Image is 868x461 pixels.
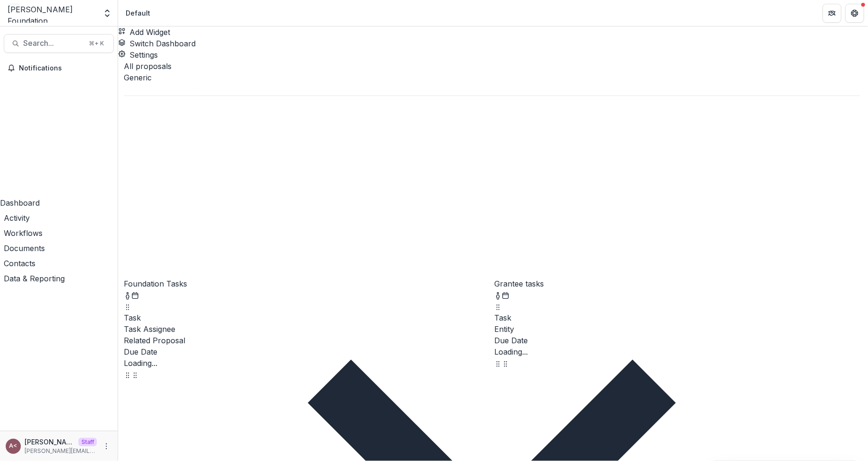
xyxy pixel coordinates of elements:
[8,4,97,26] div: [PERSON_NAME] Foundation
[494,312,860,323] div: Task
[129,39,196,48] span: Switch Dashboard
[9,443,17,449] div: Andrew Clegg <andrew@trytemelio.com>
[502,357,509,369] button: Drag
[118,38,196,49] button: Switch Dashboard
[4,244,45,253] span: Documents
[101,441,112,452] button: More
[122,6,154,20] nav: breadcrumb
[4,61,114,76] button: Notifications
[502,289,509,301] button: Calendar
[494,278,860,289] p: Grantee tasks
[124,61,860,72] p: All proposals
[78,438,97,446] p: Staff
[124,72,860,83] div: Generic
[25,437,75,447] p: [PERSON_NAME] <[PERSON_NAME][EMAIL_ADDRESS][DOMAIN_NAME]>
[494,323,860,335] div: Entity
[494,357,502,369] button: Drag
[118,49,158,61] button: Settings
[845,4,864,23] button: Get Help
[494,335,860,346] div: Due Date
[494,301,502,312] button: Drag
[4,274,65,283] span: Data & Reporting
[87,38,106,49] div: ⌘ + K
[4,213,30,223] span: Activity
[19,64,110,72] span: Notifications
[823,4,842,23] button: Partners
[101,4,114,23] button: Open entity switcher
[118,26,170,38] button: Add Widget
[126,8,150,18] div: Default
[4,259,35,268] span: Contacts
[494,289,502,301] button: toggle-assigned-to-me
[4,228,43,238] span: Workflows
[494,346,860,357] div: Loading...
[25,447,97,455] p: [PERSON_NAME][EMAIL_ADDRESS][DOMAIN_NAME]
[23,39,83,48] span: Search...
[4,34,114,53] button: Search...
